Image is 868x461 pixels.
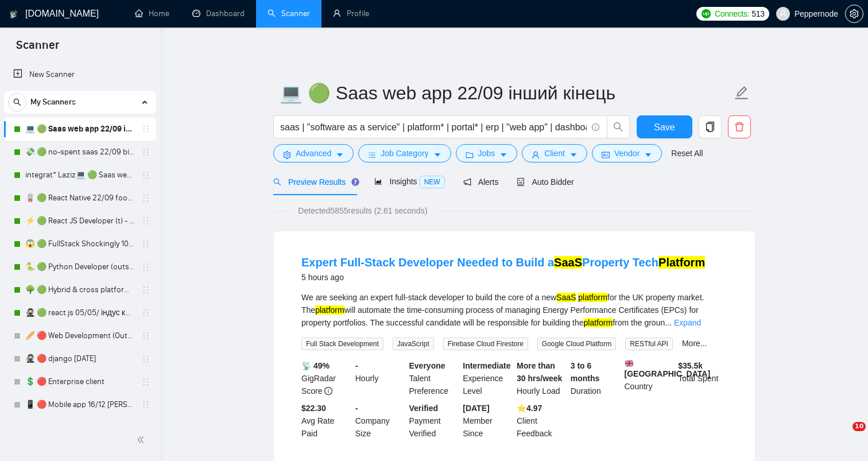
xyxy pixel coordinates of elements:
span: Save [654,120,675,134]
button: settingAdvancedcaret-down [273,144,354,162]
a: 🥷🏻 🟢 react.js 05/05/ індус копі 19/05 change end [25,301,134,324]
span: Insights [374,177,444,186]
span: caret-down [336,150,344,159]
span: idcard [602,150,610,159]
img: upwork-logo.png [702,9,711,18]
button: Save [637,115,692,138]
div: Duration [568,359,622,397]
button: setting [845,5,863,23]
div: 5 hours ago [301,270,705,284]
button: copy [699,115,722,138]
mark: SaaS [556,293,576,302]
b: $22.30 [301,404,326,413]
span: search [607,122,629,132]
a: userProfile [333,9,369,18]
div: Hourly Load [514,359,568,397]
a: More... [682,339,707,348]
a: 💻 🟢 Saas web app 22/09 інший кінець [25,118,134,141]
b: $ 35.5k [678,361,703,370]
b: ⭐️ 4.97 [517,404,542,413]
a: 🐍 🟢 Python Developer (outstaff) [25,255,134,278]
div: Member Since [460,402,514,440]
span: search [273,178,281,186]
li: New Scanner [4,63,156,86]
span: ... [665,318,672,327]
button: idcardVendorcaret-down [592,144,662,162]
a: searchScanner [268,9,310,18]
mark: Platform [658,256,705,269]
span: info-circle [324,387,332,395]
span: holder [141,193,150,203]
button: userClientcaret-down [522,144,587,162]
span: holder [141,285,150,295]
span: NEW [420,176,445,188]
span: setting [283,150,291,159]
div: Payment Verified [407,402,461,440]
a: Reset All [671,147,703,160]
b: [GEOGRAPHIC_DATA] [625,359,711,378]
button: folderJobscaret-down [456,144,518,162]
span: holder [141,400,150,409]
span: holder [141,331,150,340]
a: homeHome [135,9,169,18]
span: Jobs [478,147,495,160]
a: 📳 🔴 Saas mobile app 😱 Shockingly 10/01 [25,416,134,439]
mark: platform [578,293,607,302]
span: copy [699,122,721,132]
span: bars [368,150,376,159]
div: Total Spent [676,359,730,397]
span: user [532,150,540,159]
span: search [9,98,26,106]
div: Tooltip anchor [350,177,361,187]
button: search [607,115,630,138]
span: Preview Results [273,177,356,187]
b: 📡 49% [301,361,330,370]
a: integrat* Laziz💻 🟢 Saas web app 3 points 22/09 [25,164,134,187]
div: Client Feedback [514,402,568,440]
a: 🪫 🟢 React Native 22/09 food by taste, flowers by smell [25,187,134,210]
div: Company Size [353,402,407,440]
b: 3 to 6 months [571,361,600,383]
span: Scanner [7,37,68,61]
mark: platform [315,305,344,315]
a: 🥷🏻 🔴 django [DATE] [25,347,134,370]
span: setting [846,9,863,18]
a: 💸 🟢 no-spent saas 22/09 bid for free [25,141,134,164]
a: 💲 🔴 Enterprise client [25,370,134,393]
a: Expert Full-Stack Developer Needed to Build aSaaSProperty TechPlatform [301,256,705,269]
span: holder [141,125,150,134]
b: - [355,404,358,413]
span: user [779,10,787,18]
div: We are seeking an expert full-stack developer to build the core of a new for the UK property mark... [301,291,727,329]
span: caret-down [433,150,441,159]
div: Experience Level [460,359,514,397]
span: notification [463,178,471,186]
span: Connects: [715,7,749,20]
span: Full Stack Development [301,338,383,350]
b: - [355,361,358,370]
div: Country [622,359,676,397]
span: edit [734,86,749,100]
span: caret-down [569,150,578,159]
span: Vendor [614,147,640,160]
span: holder [141,377,150,386]
span: Client [544,147,565,160]
input: Scanner name... [280,79,732,107]
a: setting [845,9,863,18]
mark: SaaS [554,256,582,269]
b: Verified [409,404,439,413]
span: Job Category [381,147,428,160]
span: Alerts [463,177,499,187]
a: ⚡ 🟢 React JS Developer (t) - ninjas 22/09+general [25,210,134,233]
b: Intermediate [463,361,510,370]
span: double-left [137,434,148,445]
div: Avg Rate Paid [299,402,353,440]
button: search [8,93,26,111]
span: robot [517,178,525,186]
span: area-chart [374,177,382,185]
span: Advanced [296,147,331,160]
span: Firebase Cloud Firestore [443,338,528,350]
b: Everyone [409,361,445,370]
span: 513 [751,7,764,20]
span: delete [728,122,750,132]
